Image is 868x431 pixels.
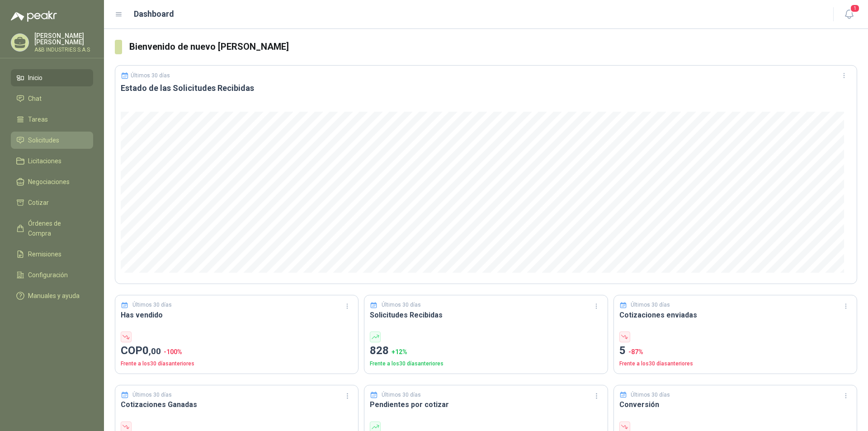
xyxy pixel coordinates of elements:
[370,342,602,360] p: 828
[149,346,161,356] span: ,00
[619,309,851,321] h3: Cotizaciones enviadas
[11,287,93,304] a: Manuales y ayuda
[841,6,857,23] button: 1
[28,114,48,124] span: Tareas
[131,72,170,79] p: Últimos 30 días
[132,301,172,309] p: Últimos 30 días
[11,194,93,211] a: Cotizar
[34,33,93,45] p: [PERSON_NAME] [PERSON_NAME]
[11,111,93,128] a: Tareas
[121,309,353,321] h3: Has vendido
[34,47,93,52] p: A&B INDUSTRIES S.A.S
[28,73,42,83] span: Inicio
[370,399,602,410] h3: Pendientes por cotizar
[28,156,61,166] span: Licitaciones
[11,246,93,263] a: Remisiones
[28,249,61,259] span: Remisiones
[382,301,421,309] p: Últimos 30 días
[121,360,353,368] p: Frente a los 30 días anteriores
[11,215,93,242] a: Órdenes de Compra
[28,94,42,104] span: Chat
[28,198,49,208] span: Cotizar
[121,83,851,94] h3: Estado de las Solicitudes Recibidas
[121,342,353,360] p: COP
[628,348,643,355] span: -87 %
[850,4,860,13] span: 1
[11,173,93,190] a: Negociaciones
[164,348,182,355] span: -100 %
[631,301,670,309] p: Últimos 30 días
[370,309,602,321] h3: Solicitudes Recibidas
[28,291,80,301] span: Manuales y ayuda
[619,360,851,368] p: Frente a los 30 días anteriores
[11,69,93,86] a: Inicio
[619,342,851,360] p: 5
[132,391,172,399] p: Últimos 30 días
[370,360,602,368] p: Frente a los 30 días anteriores
[28,177,70,187] span: Negociaciones
[28,218,85,238] span: Órdenes de Compra
[129,40,857,54] h3: Bienvenido de nuevo [PERSON_NAME]
[631,391,670,399] p: Últimos 30 días
[619,399,851,410] h3: Conversión
[142,344,161,357] span: 0
[11,90,93,107] a: Chat
[134,8,174,20] h1: Dashboard
[121,399,353,410] h3: Cotizaciones Ganadas
[11,11,57,22] img: Logo peakr
[11,266,93,284] a: Configuración
[11,152,93,170] a: Licitaciones
[28,135,59,145] span: Solicitudes
[382,391,421,399] p: Últimos 30 días
[11,132,93,149] a: Solicitudes
[28,270,68,280] span: Configuración
[392,348,407,355] span: + 12 %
